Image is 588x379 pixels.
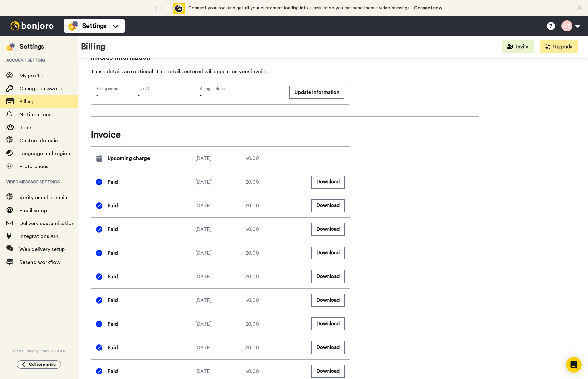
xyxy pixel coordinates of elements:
button: Download [311,294,345,306]
div: [DATE] [195,367,245,375]
span: Custom domain [19,138,58,143]
span: Verify email domain [19,195,67,200]
span: Integrations API [19,234,58,239]
span: Team [19,125,33,130]
button: Download [311,317,345,330]
div: [DATE] [195,178,245,186]
div: [DATE] [195,155,245,162]
span: Change password [19,86,63,91]
span: $0.00 [245,178,259,186]
img: settings-colored.svg [68,21,78,31]
span: $0.00 [245,202,259,210]
span: Paid [108,320,118,328]
button: Upgrade [540,40,578,53]
span: Paid [108,225,118,233]
span: Billing [19,99,34,104]
button: Download [311,341,345,354]
span: Settings [82,21,107,30]
span: Connect your tool and get all your customers loading into a tasklist so you can send them a video... [188,6,411,10]
div: animation [149,3,185,14]
h1: Billing [81,42,105,52]
span: Upcoming charge [108,155,150,162]
div: Settings [20,42,44,51]
div: These details are optional. The details entered will appear on your invoice. [91,68,350,75]
div: $0.00 [245,155,295,162]
span: Notifications [19,112,51,117]
button: Collapse menu [17,360,61,369]
span: Tax ID [138,86,149,91]
span: Billing address [200,86,282,91]
div: [DATE] [195,225,245,233]
span: Language and region [19,151,70,156]
span: Paid [108,367,118,375]
span: My profile [19,73,43,78]
span: Billing name [96,86,118,91]
div: [DATE] [195,296,245,304]
span: $0.00 [245,249,259,257]
div: [DATE] [195,320,245,328]
span: Delivery customization [19,221,75,226]
span: $0.00 [245,225,259,233]
span: Paid [108,178,118,186]
div: [DATE] [195,273,245,281]
button: Download [311,199,345,212]
span: Paid [108,202,118,210]
span: $0.00 [245,320,259,328]
span: Invoice [91,128,350,141]
span: Collapse menu [29,362,56,367]
div: [DATE] [195,344,245,351]
div: Open Intercom Messenger [566,357,582,373]
span: - [200,93,202,98]
span: $0.00 [245,296,259,304]
span: - [138,93,140,98]
span: Paid [108,296,118,304]
span: Resend workflow [19,260,61,265]
span: Paid [108,249,118,257]
button: Invite [502,40,534,53]
span: Web delivery setup [19,247,65,252]
img: bj-logo-header-white.svg [8,21,56,30]
span: - [96,93,98,98]
span: Preferences [19,164,48,169]
a: Update information [289,86,344,99]
span: $0.00 [245,273,259,281]
span: $0.00 [245,367,259,375]
div: [DATE] [195,249,245,257]
button: Download [311,247,345,259]
button: Download [311,365,345,377]
a: Connect now [414,6,442,10]
span: $0.00 [245,344,259,351]
span: Paid [108,344,118,351]
img: settings-colored.svg [6,43,15,51]
button: Download [311,223,345,235]
span: Email setup [19,208,47,213]
div: [DATE] [195,202,245,210]
button: Download [311,270,345,283]
button: Download [311,176,345,188]
span: Paid [108,273,118,281]
button: Update information [289,86,344,99]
